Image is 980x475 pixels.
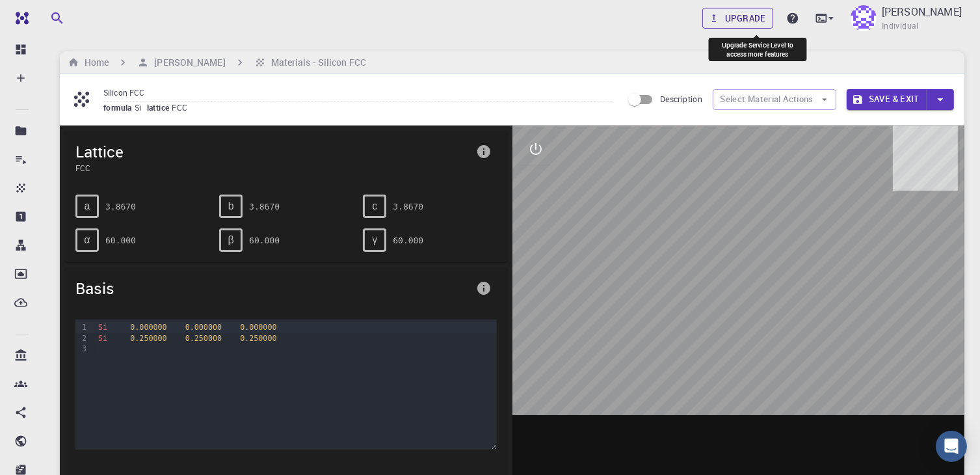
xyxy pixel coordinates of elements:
span: FCC [75,162,471,174]
pre: 60.000 [105,229,136,252]
a: Upgrade [702,8,773,29]
span: b [228,200,234,212]
span: Lattice [75,141,471,162]
span: Basis [75,278,471,299]
button: info [471,139,497,165]
pre: 3.8670 [105,195,136,218]
span: Si [135,102,147,113]
span: 0.000000 [185,323,222,332]
span: Description [660,94,702,104]
nav: breadcrumb [65,55,369,70]
span: β [228,234,234,246]
span: γ [372,234,377,246]
span: α [84,234,90,246]
div: 2 [75,333,88,344]
span: Individual [882,20,919,33]
p: [PERSON_NAME] [882,4,962,20]
span: lattice [147,102,172,113]
button: info [471,275,497,301]
span: Si [98,323,107,332]
div: 1 [75,322,88,332]
h6: Home [79,55,109,70]
span: 0.250000 [240,334,276,343]
span: Suporte [26,9,72,21]
pre: 3.8670 [249,195,280,218]
h6: [PERSON_NAME] [149,55,225,70]
span: 0.250000 [185,334,222,343]
span: 0.000000 [130,323,166,332]
pre: 60.000 [393,229,423,252]
span: formula [103,102,135,113]
h6: Materials - Silicon FCC [266,55,366,70]
pre: 3.8670 [393,195,423,218]
img: logo [10,12,29,25]
span: 0.000000 [240,323,276,332]
pre: 60.000 [249,229,280,252]
button: Save & Exit [847,89,927,110]
div: 3 [75,344,88,354]
img: César Neizke [851,5,877,31]
button: Select Material Actions [713,89,836,110]
span: c [372,200,377,212]
span: FCC [172,102,192,113]
div: Open Intercom Messenger [936,431,967,462]
span: a [85,200,90,212]
span: Si [98,334,107,343]
span: 0.250000 [130,334,166,343]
